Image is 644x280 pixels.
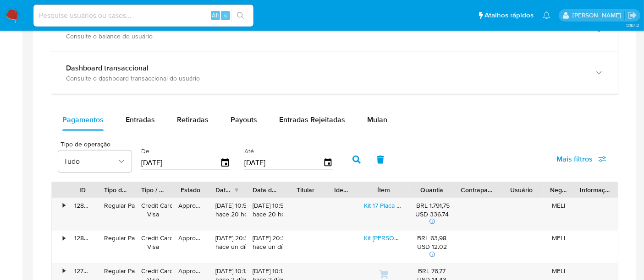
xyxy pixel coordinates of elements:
[543,11,550,19] a: Notificações
[231,9,250,22] button: search-icon
[33,10,253,22] input: Pesquise usuários ou casos...
[484,11,534,20] span: Atalhos rápidos
[572,11,624,20] p: erico.trevizan@mercadopago.com.br
[224,11,227,20] span: s
[626,22,639,29] span: 3.161.2
[627,11,637,20] a: Sair
[212,11,219,20] span: Alt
